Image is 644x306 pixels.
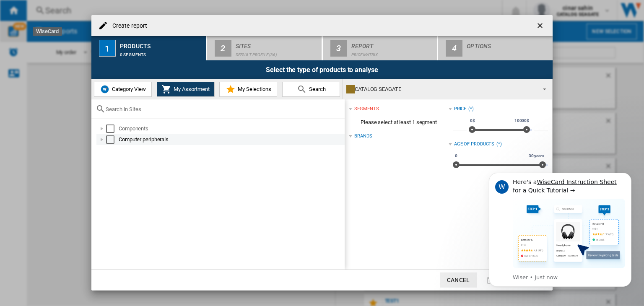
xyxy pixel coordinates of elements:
[157,82,215,97] button: My Assortment
[454,141,495,148] div: Age of products
[120,48,203,57] div: 0 segments
[527,153,545,159] span: 30 years
[106,106,340,112] input: Search in Sites
[219,82,277,97] button: My Selections
[446,40,462,57] div: 4
[106,135,119,144] md-checkbox: Select
[119,135,343,144] div: Computer peripherals
[236,86,271,92] span: My Selections
[536,21,546,31] ng-md-icon: getI18NText('BUTTONS.CLOSE_DIALOG')
[94,82,152,97] button: Category View
[307,86,326,92] span: Search
[330,40,347,57] div: 3
[99,40,116,57] div: 1
[454,106,467,112] div: Price
[110,86,146,92] span: Category View
[236,39,318,48] div: Sites
[354,106,379,112] div: segments
[119,124,343,133] div: Components
[454,153,459,159] span: 0
[282,82,340,97] button: Search
[438,36,553,60] button: 4 Options
[532,17,549,34] button: getI18NText('BUTTONS.CLOSE_DIALOG')
[323,36,438,60] button: 3 Report Price Matrix
[106,124,119,133] md-checkbox: Select
[440,272,477,288] button: Cancel
[351,39,434,48] div: Report
[513,117,530,124] span: 10000$
[91,36,207,60] button: 1 Products 0 segments
[120,39,203,48] div: Products
[349,114,448,130] span: Please select at least 1 segment
[354,133,372,140] div: Brands
[207,36,322,60] button: 2 Sites Default profile (36)
[100,84,110,94] img: wiser-icon-blue.png
[215,40,231,57] div: 2
[469,117,476,124] span: 0$
[91,60,553,79] div: Select the type of products to analyse
[171,86,210,92] span: My Assortment
[346,83,535,95] div: CATALOG SEAGATE
[351,48,434,57] div: Price Matrix
[467,39,549,48] div: Options
[236,48,318,57] div: Default profile (36)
